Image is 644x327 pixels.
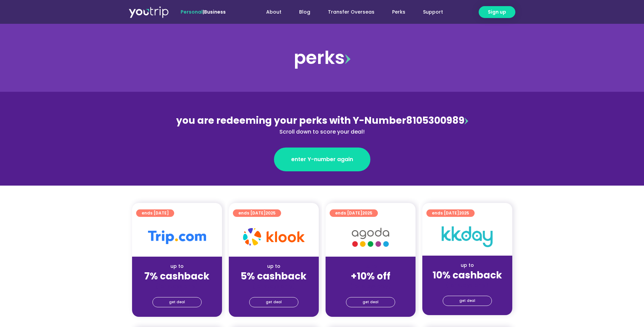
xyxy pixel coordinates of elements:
span: ends [DATE] [335,209,372,217]
div: up to [137,263,217,270]
strong: +10% off [351,270,390,283]
span: 2025 [265,210,276,216]
div: (for stays only) [428,281,507,289]
div: (for stays only) [137,282,217,290]
nav: Menu [244,6,452,18]
span: | [181,8,226,15]
a: ends [DATE] [136,209,174,217]
span: Personal [181,8,203,15]
a: Business [204,8,226,15]
a: get deal [152,297,202,307]
a: Perks [383,6,414,18]
div: up to [428,262,507,269]
strong: 7% cashback [144,270,209,283]
div: (for stays only) [331,282,410,290]
a: ends [DATE]2025 [426,209,475,217]
a: Transfer Overseas [319,6,383,18]
div: up to [234,263,313,270]
div: 8105300989 [175,114,470,136]
span: 2025 [362,210,372,216]
span: ends [DATE] [432,209,469,217]
a: get deal [249,297,298,307]
span: ends [DATE] [142,209,169,217]
div: (for stays only) [234,282,313,290]
span: 2025 [459,210,469,216]
div: Scroll down to score your deal! [175,128,470,136]
span: get deal [363,297,379,307]
span: get deal [459,296,475,306]
a: Blog [290,6,319,18]
a: About [257,6,290,18]
span: get deal [266,297,282,307]
a: enter Y-number again [274,148,370,171]
span: you are redeeming your perks with Y-Number [176,114,406,127]
span: get deal [169,297,185,307]
a: get deal [443,296,492,306]
a: Support [414,6,452,18]
strong: 5% cashback [241,270,307,283]
span: ends [DATE] [238,209,276,217]
span: enter Y-number again [291,155,353,163]
strong: 10% cashback [433,269,502,282]
a: ends [DATE]2025 [330,209,378,217]
span: Sign up [488,8,506,16]
a: get deal [346,297,395,307]
span: up to [364,263,377,270]
a: Sign up [479,6,515,18]
a: ends [DATE]2025 [233,209,281,217]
